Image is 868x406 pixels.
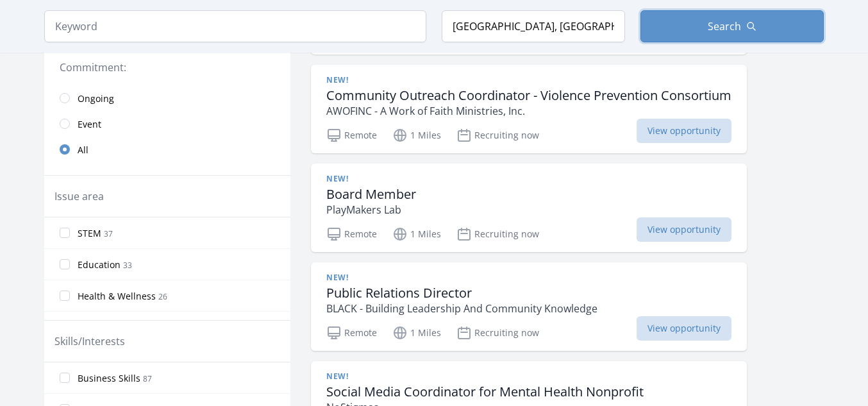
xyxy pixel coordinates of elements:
[640,10,824,42] button: Search
[326,103,731,119] p: AWOFINC - A Work of Faith Ministries, Inc.
[456,226,539,242] p: Recruiting now
[637,119,731,143] span: View opportunity
[54,189,104,204] legend: Issue area
[123,260,132,271] span: 33
[143,373,152,384] span: 87
[311,65,747,153] a: New! Community Outreach Coordinator - Violence Prevention Consortium AWOFINC - A Work of Faith Mi...
[637,217,731,242] span: View opportunity
[392,128,441,143] p: 1 Miles
[78,118,101,131] span: Event
[44,10,426,42] input: Keyword
[78,144,88,156] span: All
[326,75,348,85] span: New!
[44,137,290,162] a: All
[392,226,441,242] p: 1 Miles
[44,111,290,137] a: Event
[78,290,156,303] span: Health & Wellness
[326,384,644,400] h3: Social Media Coordinator for Mental Health Nonprofit
[44,85,290,111] a: Ongoing
[326,128,377,143] p: Remote
[392,325,441,341] p: 1 Miles
[311,164,747,252] a: New! Board Member PlayMakers Lab Remote 1 Miles Recruiting now View opportunity
[456,325,539,341] p: Recruiting now
[60,228,70,238] input: STEM 37
[326,226,377,242] p: Remote
[326,202,416,217] p: PlayMakers Lab
[708,19,741,34] span: Search
[60,259,70,269] input: Education 33
[326,301,597,316] p: BLACK - Building Leadership And Community Knowledge
[456,128,539,143] p: Recruiting now
[326,88,731,103] h3: Community Outreach Coordinator - Violence Prevention Consortium
[326,285,597,301] h3: Public Relations Director
[637,316,731,341] span: View opportunity
[326,371,348,382] span: New!
[326,273,348,283] span: New!
[78,372,140,385] span: Business Skills
[326,325,377,341] p: Remote
[78,227,101,240] span: STEM
[311,262,747,351] a: New! Public Relations Director BLACK - Building Leadership And Community Knowledge Remote 1 Miles...
[60,60,275,75] legend: Commitment:
[54,334,125,349] legend: Skills/Interests
[442,10,625,42] input: Location
[326,187,416,202] h3: Board Member
[104,228,113,239] span: 37
[78,258,121,271] span: Education
[78,92,114,105] span: Ongoing
[158,291,167,302] span: 26
[60,291,70,301] input: Health & Wellness 26
[60,373,70,383] input: Business Skills 87
[326,174,348,184] span: New!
